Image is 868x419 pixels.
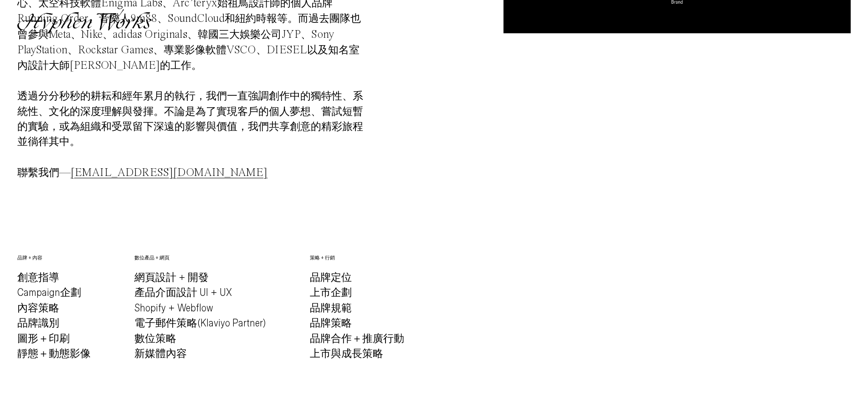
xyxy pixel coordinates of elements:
[197,318,266,329] span: (Klaviyo Partner)
[70,60,160,72] span: [PERSON_NAME]
[17,9,152,34] img: Hyphen Works
[134,270,266,362] p: 網頁設計 + 開發 產品介面設計 UI + UX 電子郵件策略 數位策略 新媒體內容
[796,16,822,27] a: 關於
[756,16,781,27] a: 作品
[836,16,851,26] a: EN
[71,167,267,179] a: [EMAIL_ADDRESS][DOMAIN_NAME]
[134,303,213,314] span: Shopify + Webflow
[310,254,404,261] h6: 策略 + 行銷
[310,270,404,362] p: 品牌定位 上市企劃 品牌規範 品牌策略 品牌合作＋推廣行動 上市與成長策略
[17,254,91,261] h6: 品牌 + 內容
[756,15,781,27] div: 作品
[796,15,822,27] div: 關於
[78,45,153,56] span: Rockstar Games
[17,270,91,362] p: 創意指導 Campaign企劃 內容策略 品牌識別 圖形＋印刷 靜態＋動態影像
[226,45,256,56] span: VSCO
[267,45,307,56] span: DIESEL
[59,167,267,179] span: —
[134,254,266,261] h6: 數位產品 + 網頁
